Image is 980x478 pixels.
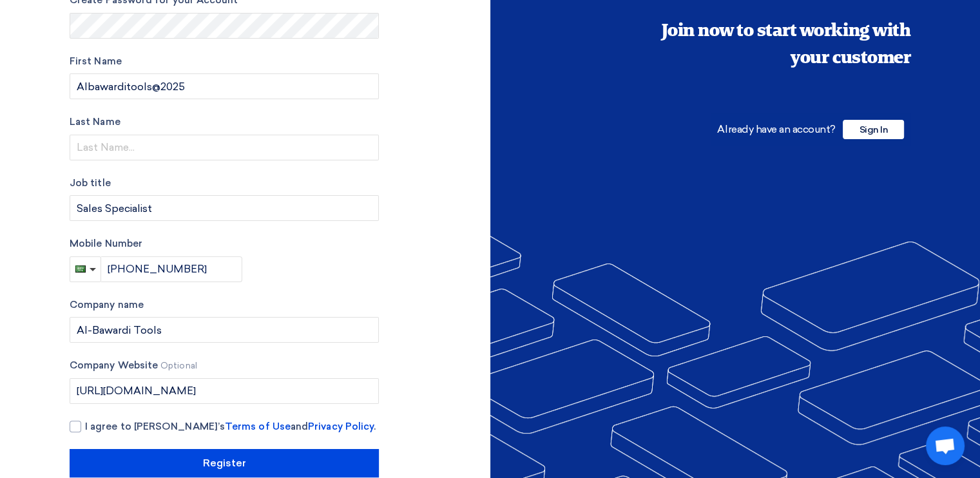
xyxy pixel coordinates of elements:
[70,73,379,99] input: Enter your first name...
[160,361,197,370] span: Optional
[843,123,904,135] a: Sign In
[70,135,379,160] input: Last Name...
[70,115,379,129] label: Last Name
[101,256,242,282] input: Enter phone number...
[70,54,379,69] label: First Name
[308,421,374,432] a: Privacy Policy
[926,426,965,465] a: Open chat
[70,195,379,221] input: Enter your job title...
[70,298,379,312] label: Company name
[70,236,379,251] label: Mobile Number
[225,421,291,432] a: Terms of Use
[70,176,379,191] label: Job title
[70,378,379,404] input: ex: yourcompany.com
[653,18,910,72] div: Join now to start working with your customer
[85,419,376,434] span: I agree to [PERSON_NAME]’s and .
[717,123,835,135] span: Already have an account?
[843,120,904,139] span: Sign In
[70,317,379,343] input: Enter your company name...
[70,358,379,373] label: Company Website
[70,449,379,477] input: Register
